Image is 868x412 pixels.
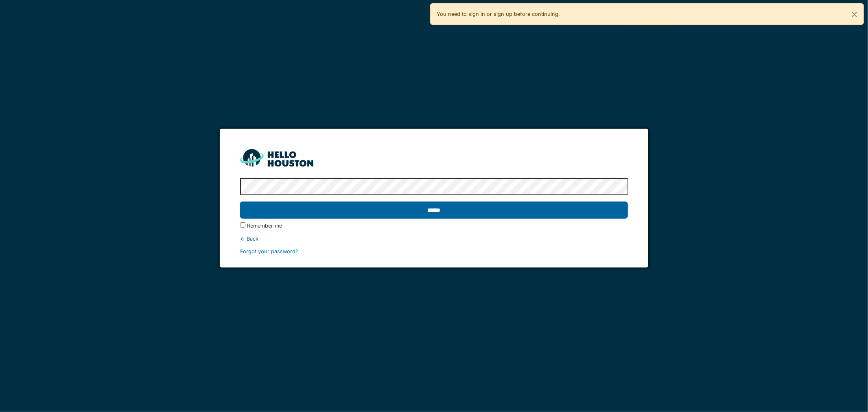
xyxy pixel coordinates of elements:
label: Remember me [247,222,282,230]
button: Close [845,4,864,25]
img: HH_line-BYnF2_Hg.png [240,149,313,167]
div: ← Back [240,235,628,243]
a: Forgot your password? [240,248,298,254]
div: You need to sign in or sign up before continuing. [430,3,864,25]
